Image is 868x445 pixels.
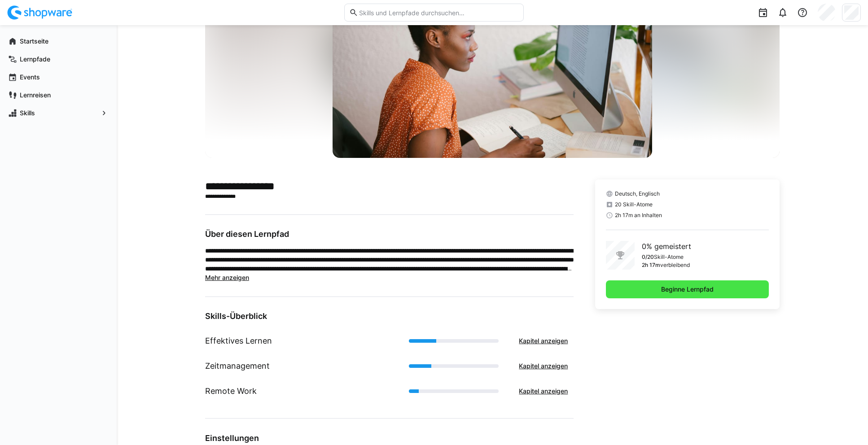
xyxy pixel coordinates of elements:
h1: Effektives Lernen [205,335,272,347]
span: Kapitel anzeigen [517,387,569,396]
p: 2h 17m [642,262,660,269]
span: Beginne Lernpfad [660,285,715,294]
p: verbleibend [660,262,690,269]
h3: Über diesen Lernpfad [205,229,574,239]
button: Kapitel anzeigen [513,357,574,375]
span: 20 Skill-Atome [615,201,653,208]
span: 2h 17m an Inhalten [615,212,662,219]
button: Beginne Lernpfad [606,280,769,298]
button: Kapitel anzeigen [513,382,574,400]
span: Kapitel anzeigen [517,362,569,371]
span: Kapitel anzeigen [517,336,569,345]
h1: Zeitmanagement [205,360,270,372]
button: Kapitel anzeigen [513,332,574,350]
input: Skills und Lernpfade durchsuchen… [358,9,519,17]
h3: Skills-Überblick [205,311,574,321]
p: 0/20 [642,253,654,261]
span: Deutsch, Englisch [615,190,660,197]
p: Skill-Atome [654,253,684,261]
span: Mehr anzeigen [205,274,249,281]
p: 0% gemeistert [642,241,691,252]
h1: Remote Work [205,385,257,397]
h3: Einstellungen [205,433,574,443]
